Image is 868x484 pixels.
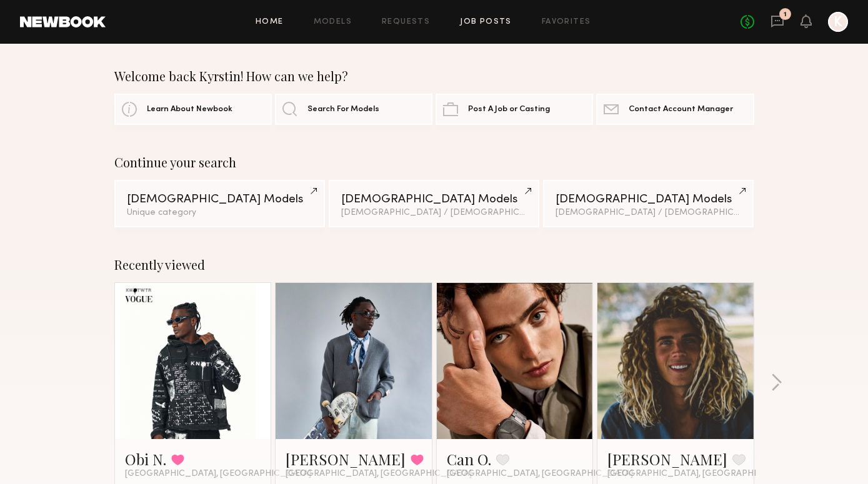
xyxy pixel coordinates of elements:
[147,106,232,114] span: Learn About Newbook
[447,449,491,469] a: Can O.
[286,469,472,479] span: [GEOGRAPHIC_DATA], [GEOGRAPHIC_DATA]
[114,94,272,125] a: Learn About Newbook
[286,449,406,469] a: [PERSON_NAME]
[629,106,733,114] span: Contact Account Manager
[382,18,430,26] a: Requests
[127,194,312,205] div: [DEMOGRAPHIC_DATA] Models
[556,209,741,217] div: [DEMOGRAPHIC_DATA] / [DEMOGRAPHIC_DATA]
[114,180,325,227] a: [DEMOGRAPHIC_DATA] ModelsUnique category
[436,94,593,125] a: Post A Job or Casting
[114,69,754,84] div: Welcome back Kyrstin! How can we help?
[114,257,754,272] div: Recently viewed
[607,449,727,469] a: [PERSON_NAME]
[256,18,284,26] a: Home
[275,94,432,125] a: Search For Models
[460,18,512,26] a: Job Posts
[447,469,633,479] span: [GEOGRAPHIC_DATA], [GEOGRAPHIC_DATA]
[341,194,527,205] div: [DEMOGRAPHIC_DATA] Models
[596,94,754,125] a: Contact Account Manager
[542,18,591,26] a: Favorites
[307,106,379,114] span: Search For Models
[556,194,741,205] div: [DEMOGRAPHIC_DATA] Models
[329,180,539,227] a: [DEMOGRAPHIC_DATA] Models[DEMOGRAPHIC_DATA] / [DEMOGRAPHIC_DATA], Unique category
[314,18,352,26] a: Models
[468,106,550,114] span: Post A Job or Casting
[125,449,166,469] a: Obi N.
[828,12,848,32] a: K
[543,180,754,227] a: [DEMOGRAPHIC_DATA] Models[DEMOGRAPHIC_DATA] / [DEMOGRAPHIC_DATA]
[127,209,312,217] div: Unique category
[784,11,787,18] div: 1
[125,469,311,479] span: [GEOGRAPHIC_DATA], [GEOGRAPHIC_DATA]
[341,209,527,217] div: [DEMOGRAPHIC_DATA] / [DEMOGRAPHIC_DATA], Unique category
[114,155,754,170] div: Continue your search
[607,469,794,479] span: [GEOGRAPHIC_DATA], [GEOGRAPHIC_DATA]
[771,14,784,30] a: 1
